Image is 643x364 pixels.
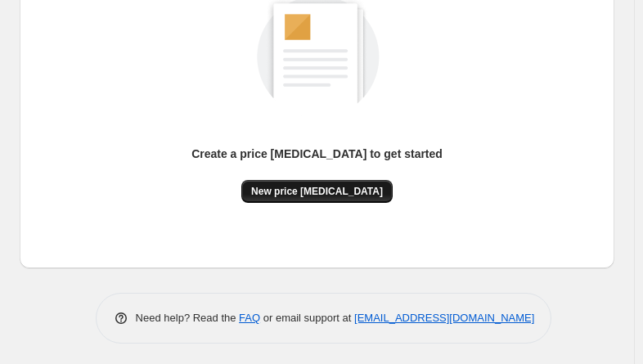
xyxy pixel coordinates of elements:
p: Create a price [MEDICAL_DATA] to get started [191,146,443,162]
span: or email support at [260,312,354,324]
a: [EMAIL_ADDRESS][DOMAIN_NAME] [354,312,534,324]
button: New price [MEDICAL_DATA] [241,180,393,203]
span: Need help? Read the [136,312,240,324]
a: FAQ [239,312,260,324]
span: New price [MEDICAL_DATA] [251,185,383,198]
